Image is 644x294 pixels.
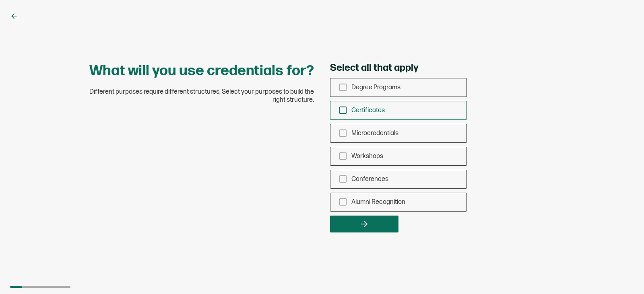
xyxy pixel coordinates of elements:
iframe: Chat Widget [604,255,644,294]
span: Different purposes require different structures. Select your purposes to build the right structure. [89,88,314,104]
span: Microcredentials [351,130,398,137]
span: Select all that apply [330,62,418,74]
div: checkbox-group [330,78,467,212]
span: Degree Programs [351,84,400,91]
span: Certificates [351,107,385,114]
span: Conferences [351,175,388,183]
h1: What will you use credentials for? [89,62,314,80]
span: Workshops [351,152,383,160]
span: Alumni Recognition [351,198,405,206]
